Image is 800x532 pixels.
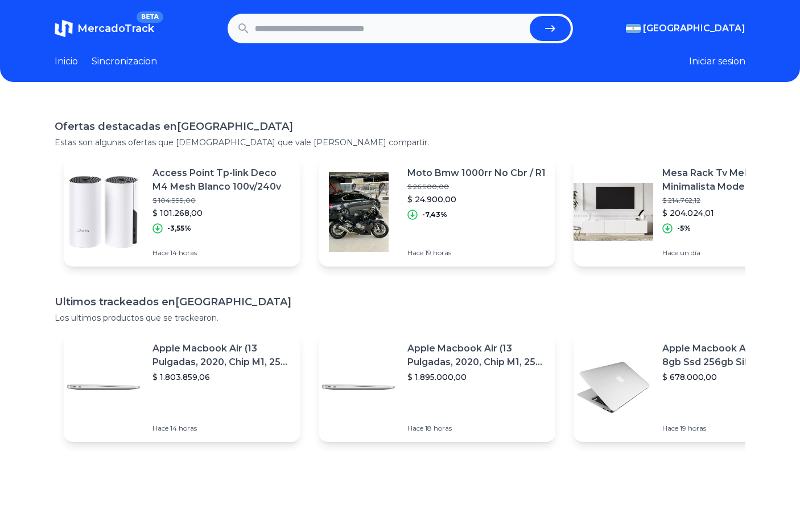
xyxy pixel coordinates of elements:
[407,248,546,257] p: Hace 19 horas
[407,194,546,205] p: $ 24.900,00
[626,24,641,33] img: Argentina
[152,424,291,433] p: Hace 14 horas
[643,22,745,35] span: [GEOGRAPHIC_DATA]
[152,196,291,205] p: $ 104.999,00
[64,172,143,252] img: Featured image
[92,55,157,68] a: Sincronizacion
[55,312,745,324] p: Los ultimos productos que se trackearon.
[319,333,555,442] a: Featured imageApple Macbook Air (13 Pulgadas, 2020, Chip M1, 256 Gb De Ssd, 8 Gb De Ram) - Plata$...
[64,347,143,427] img: Featured image
[152,371,291,383] p: $ 1.803.859,06
[574,347,653,427] img: Featured image
[626,22,745,35] button: [GEOGRAPHIC_DATA]
[55,55,78,68] a: Inicio
[689,55,745,68] button: Iniciar sesion
[64,157,300,267] a: Featured imageAccess Point Tp-link Deco M4 Mesh Blanco 100v/240v$ 104.999,00$ 101.268,00-3,55%Hac...
[407,424,546,433] p: Hace 18 horas
[55,137,745,148] p: Estas son algunas ofertas que [DEMOGRAPHIC_DATA] que vale [PERSON_NAME] compartir.
[319,157,555,267] a: Featured imageMoto Bmw 1000rr No Cbr / R1$ 26.900,00$ 24.900,00-7,43%Hace 19 horas
[152,248,291,257] p: Hace 14 horas
[407,342,546,369] p: Apple Macbook Air (13 Pulgadas, 2020, Chip M1, 256 Gb De Ssd, 8 Gb De Ram) - Plata
[77,22,154,35] span: MercadoTrack
[55,19,73,38] img: MercadoTrack
[167,224,191,233] p: -3,55%
[55,294,745,310] h1: Ultimos trackeados en [GEOGRAPHIC_DATA]
[137,11,163,23] span: BETA
[422,210,447,219] p: -7,43%
[152,342,291,369] p: Apple Macbook Air (13 Pulgadas, 2020, Chip M1, 256 Gb De Ssd, 8 Gb De Ram) - Plata
[55,118,745,134] h1: Ofertas destacadas en [GEOGRAPHIC_DATA]
[574,172,653,252] img: Featured image
[407,182,546,191] p: $ 26.900,00
[407,166,546,180] p: Moto Bmw 1000rr No Cbr / R1
[152,207,291,219] p: $ 101.268,00
[677,224,691,233] p: -5%
[407,371,546,383] p: $ 1.895.000,00
[152,166,291,194] p: Access Point Tp-link Deco M4 Mesh Blanco 100v/240v
[55,19,154,38] a: MercadoTrackBETA
[319,347,398,427] img: Featured image
[319,172,398,252] img: Featured image
[64,333,300,442] a: Featured imageApple Macbook Air (13 Pulgadas, 2020, Chip M1, 256 Gb De Ssd, 8 Gb De Ram) - Plata$...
